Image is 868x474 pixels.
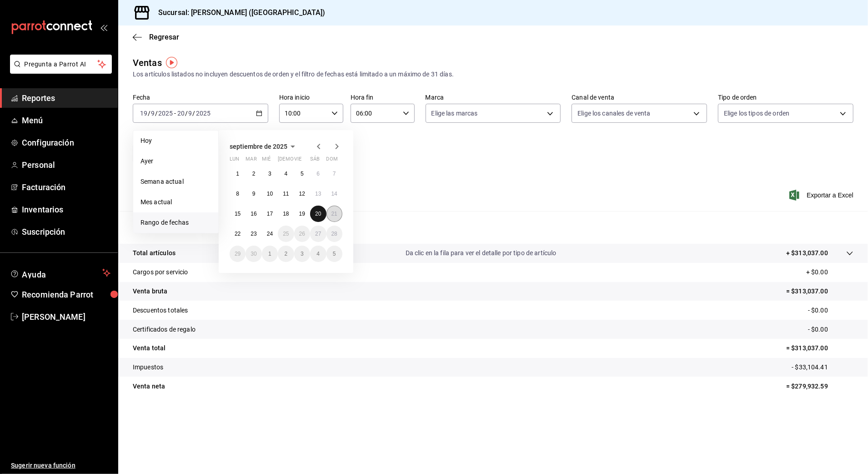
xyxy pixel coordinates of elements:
span: / [148,110,151,117]
abbr: domingo [326,156,338,166]
span: Configuración [22,136,110,149]
abbr: 30 de septiembre de 2025 [251,251,256,257]
span: Ayuda [22,267,99,278]
input: -- [140,110,148,117]
span: - [174,110,176,117]
abbr: 18 de septiembre de 2025 [283,211,289,217]
button: septiembre de 2025 [230,141,298,152]
p: = $313,037.00 [786,287,853,296]
abbr: 8 de septiembre de 2025 [236,191,239,197]
button: 24 de septiembre de 2025 [262,226,278,242]
button: 6 de septiembre de 2025 [310,166,326,182]
button: 16 de septiembre de 2025 [246,206,261,222]
span: Regresar [149,33,179,41]
abbr: 6 de septiembre de 2025 [316,171,320,177]
abbr: 9 de septiembre de 2025 [252,191,256,197]
span: septiembre de 2025 [230,143,287,150]
abbr: 12 de septiembre de 2025 [299,191,305,197]
span: / [193,110,196,117]
span: Recomienda Parrot [22,288,110,301]
button: 23 de septiembre de 2025 [246,226,261,242]
button: 1 de septiembre de 2025 [230,166,246,182]
abbr: lunes [230,156,239,166]
span: Hoy [140,136,211,146]
abbr: sábado [310,156,320,166]
span: Reportes [22,92,110,104]
button: 14 de septiembre de 2025 [326,186,342,202]
button: 9 de septiembre de 2025 [246,186,261,202]
button: 3 de septiembre de 2025 [262,166,278,182]
abbr: 10 de septiembre de 2025 [267,191,273,197]
p: Impuestos [133,363,163,372]
abbr: 21 de septiembre de 2025 [331,211,337,217]
button: 2 de octubre de 2025 [278,246,294,262]
button: 30 de septiembre de 2025 [246,246,261,262]
button: Exportar a Excel [791,190,853,201]
p: - $0.00 [808,325,853,334]
a: Pregunta a Parrot AI [6,66,112,76]
abbr: 25 de septiembre de 2025 [283,231,289,237]
button: 3 de octubre de 2025 [294,246,310,262]
span: / [155,110,158,117]
h3: Sucursal: [PERSON_NAME] ([GEOGRAPHIC_DATA]) [151,7,326,18]
label: Tipo de orden [718,95,853,101]
label: Hora fin [351,95,415,101]
button: 22 de septiembre de 2025 [230,226,246,242]
p: Resumen [133,222,853,233]
abbr: 26 de septiembre de 2025 [299,231,305,237]
abbr: jueves [278,156,331,166]
span: [PERSON_NAME] [22,311,110,323]
abbr: 20 de septiembre de 2025 [315,211,321,217]
abbr: 1 de octubre de 2025 [268,251,271,257]
input: -- [188,110,193,117]
abbr: 27 de septiembre de 2025 [315,231,321,237]
abbr: 3 de octubre de 2025 [301,251,304,257]
span: Personal [22,159,110,171]
abbr: martes [246,156,256,166]
abbr: 2 de octubre de 2025 [285,251,288,257]
span: Mes actual [140,197,211,207]
p: - $33,104.41 [792,363,853,372]
p: Venta neta [133,382,165,391]
button: 5 de octubre de 2025 [326,246,342,262]
p: Certificados de regalo [133,325,196,334]
button: 26 de septiembre de 2025 [294,226,310,242]
p: = $279,932.59 [786,382,853,391]
input: ---- [196,110,211,117]
input: -- [151,110,155,117]
input: ---- [158,110,173,117]
button: 4 de septiembre de 2025 [278,166,294,182]
button: 27 de septiembre de 2025 [310,226,326,242]
button: 8 de septiembre de 2025 [230,186,246,202]
button: 19 de septiembre de 2025 [294,206,310,222]
button: 28 de septiembre de 2025 [326,226,342,242]
span: Elige los tipos de orden [724,109,789,118]
abbr: 14 de septiembre de 2025 [331,191,337,197]
abbr: 23 de septiembre de 2025 [251,231,256,237]
p: + $313,037.00 [786,248,828,258]
p: Da clic en la fila para ver el detalle por tipo de artículo [406,248,557,258]
span: Suscripción [22,226,110,238]
span: / [185,110,188,117]
p: Venta total [133,343,166,353]
abbr: 17 de septiembre de 2025 [267,211,273,217]
button: 5 de septiembre de 2025 [294,166,310,182]
span: Pregunta a Parrot AI [25,60,98,69]
img: Tooltip marker [166,57,177,68]
button: 4 de octubre de 2025 [310,246,326,262]
button: 17 de septiembre de 2025 [262,206,278,222]
p: - $0.00 [808,306,853,315]
button: 7 de septiembre de 2025 [326,166,342,182]
label: Hora inicio [279,95,343,101]
button: 15 de septiembre de 2025 [230,206,246,222]
button: 20 de septiembre de 2025 [310,206,326,222]
span: Elige las marcas [431,109,478,118]
abbr: 15 de septiembre de 2025 [235,211,241,217]
abbr: 13 de septiembre de 2025 [315,191,321,197]
button: 18 de septiembre de 2025 [278,206,294,222]
input: -- [177,110,185,117]
abbr: 3 de septiembre de 2025 [268,171,271,177]
span: Sugerir nueva función [11,461,110,470]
